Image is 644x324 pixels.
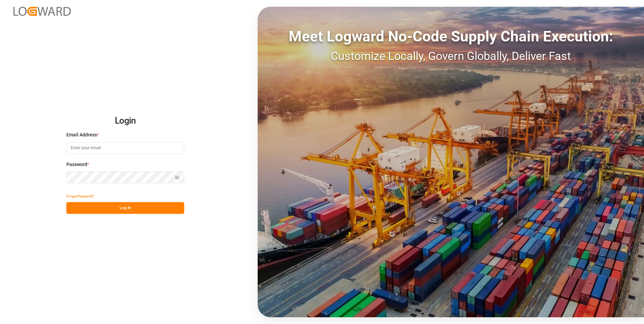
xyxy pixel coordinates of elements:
[66,161,87,168] span: Password
[66,142,184,154] input: Enter your email
[13,7,71,16] img: Logward_new_orange.png
[66,190,94,202] button: Forgot Password?
[258,47,644,65] div: Customize Locally, Govern Globally, Deliver Fast
[258,25,644,47] div: Meet Logward No-Code Supply Chain Execution:
[66,202,184,214] button: Log In
[66,131,97,138] span: Email Address
[66,110,184,132] h2: Login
